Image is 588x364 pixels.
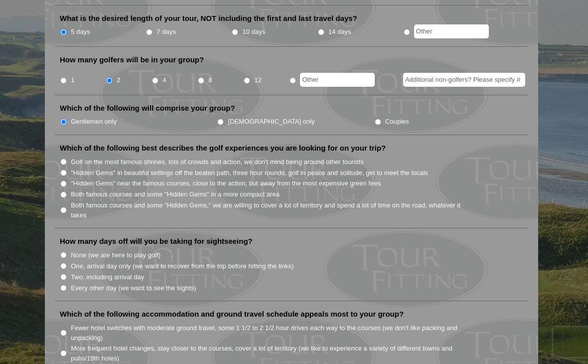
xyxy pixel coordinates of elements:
label: Golf on the most famous shrines, lots of crowds and action, we don't mind being around other tour... [71,157,364,167]
label: Which of the following best describes the golf experiences you are looking for on your trip? [60,143,386,153]
label: More frequent hotel changes, stay closer to the courses, cover a lot of territory (we like to exp... [71,344,471,363]
label: 7 days [156,27,176,37]
label: How many days off will you be taking for sightseeing? [60,236,253,246]
label: 2 [117,75,120,85]
label: Gentlemen only [71,117,117,127]
input: Other [300,73,375,87]
label: "Hidden Gems" near the famous courses, close to the action, but away from the most expensive gree... [71,179,381,188]
label: 1 [71,75,74,85]
label: 14 days [328,27,351,37]
label: One, arrival day only (we want to recover from the trip before hitting the links) [71,261,294,271]
label: None (we are here to play golf) [71,250,160,260]
label: What is the desired length of your tour, NOT including the first and last travel days? [60,13,357,23]
label: 5 days [71,27,90,37]
label: "Hidden Gems" in beautiful settings off the beaten path, three hour rounds, golf in peace and sol... [71,168,428,178]
label: Which of the following accommodation and ground travel schedule appeals most to your group? [60,309,404,319]
label: Couples [385,117,409,127]
input: Additional non-golfers? Please specify # [403,73,525,87]
label: 12 [254,75,262,85]
label: 10 days [243,27,266,37]
label: Fewer hotel switches with moderate ground travel, some 1 1/2 to 2 1/2 hour drives each way to the... [71,323,471,343]
label: 4 [162,75,166,85]
label: How many golfers will be in your group? [60,55,204,65]
input: Other [414,24,489,38]
label: Two, including arrival day [71,272,144,282]
label: 8 [208,75,212,85]
label: Both famous courses and some "Hidden Gems" in a more compact area [71,189,280,199]
label: Both famous courses and some "Hidden Gems," we are willing to cover a lot of territory and spend ... [71,200,471,220]
label: Every other day (we want to see the sights) [71,283,196,293]
label: Which of the following will comprise your group? [60,103,235,113]
label: [DEMOGRAPHIC_DATA] only [228,117,315,127]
